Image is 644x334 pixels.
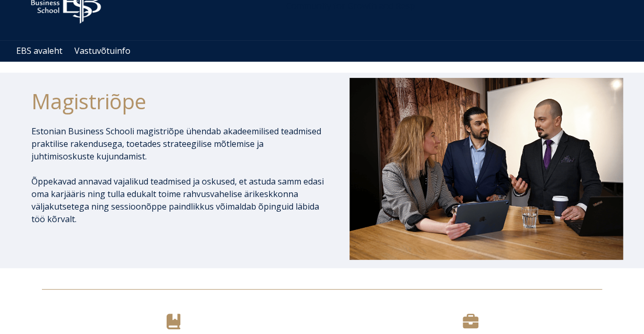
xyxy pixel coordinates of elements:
[350,78,623,260] img: DSC_1073
[16,45,62,56] a: EBS avaleht
[31,125,326,163] p: Estonian Business Schooli magistriõpe ühendab akadeemilised teadmised praktilise rakendusega, toe...
[31,175,326,225] p: Õppekavad annavad vajalikud teadmised ja oskused, et astuda samm edasi oma karjääris ning tulla e...
[31,88,326,114] h1: Magistriõpe
[74,45,130,56] a: Vastuvõtuinfo
[10,40,644,62] div: Navigation Menu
